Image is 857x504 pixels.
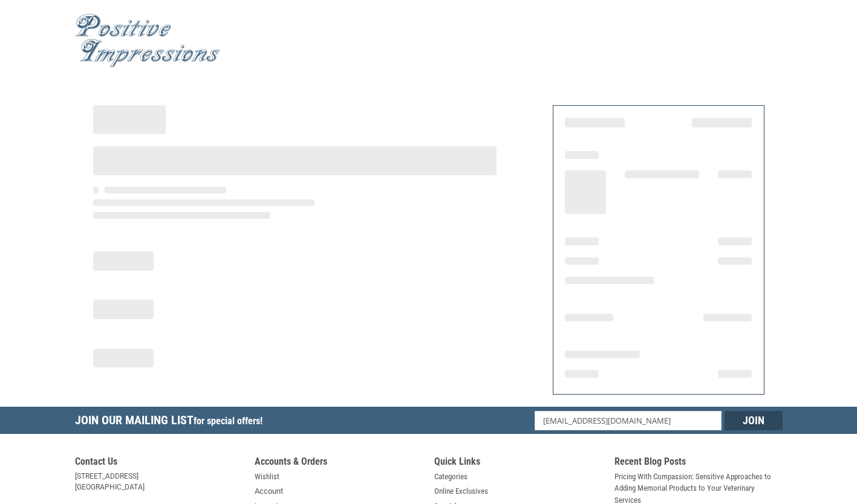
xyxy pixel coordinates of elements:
[75,456,243,471] h5: Contact Us
[434,485,488,497] a: Online Exclusives
[434,471,468,483] a: Categories
[725,411,783,430] input: Join
[255,485,283,497] a: Account
[535,411,722,430] input: Email
[75,14,220,68] img: Positive Impressions
[194,415,262,427] span: for special offers!
[830,457,848,475] svg: submit
[434,456,602,471] h5: Quick Links
[255,456,423,471] h5: Accounts & Orders
[255,471,279,483] a: Wishlist
[614,456,783,471] h5: Recent Blog Posts
[75,407,269,438] h5: Join Our Mailing List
